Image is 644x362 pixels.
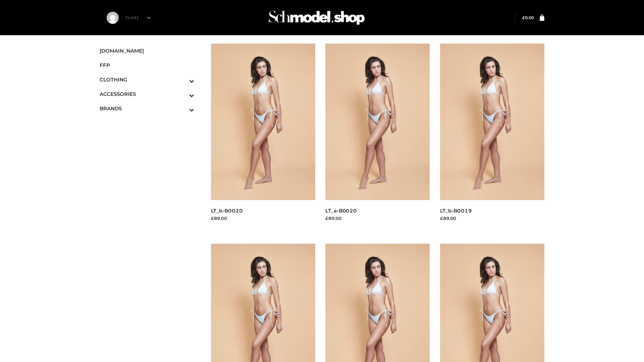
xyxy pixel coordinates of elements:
a: ACCESSORIESToggle Submenu [100,87,194,101]
span: CLOTHING [100,76,194,83]
span: [DOMAIN_NAME] [100,47,194,55]
a: Read more [440,223,465,228]
button: Toggle Submenu [171,101,194,116]
span: ACCESSORIES [100,90,194,98]
span: BRANDS [100,105,194,112]
a: LT_b-B0019 [440,207,472,214]
span: £ [522,15,525,20]
div: £89.00 [440,215,545,222]
a: £0.00 [522,15,534,20]
a: LT_a-B0020 [325,207,357,214]
img: Schmodel Admin 964 [266,4,367,31]
a: Test41 [125,15,151,20]
a: [DOMAIN_NAME] [100,44,194,58]
button: Toggle Submenu [171,87,194,101]
div: £89.00 [325,215,430,222]
span: FFP [100,61,194,69]
a: Read more [325,223,350,228]
a: Read more [211,223,236,228]
div: £89.00 [211,215,316,222]
a: CLOTHINGToggle Submenu [100,72,194,87]
button: Toggle Submenu [171,72,194,87]
bdi: 0.00 [522,15,534,20]
a: BRANDSToggle Submenu [100,101,194,116]
a: LT_b-B0020 [211,207,243,214]
a: FFP [100,58,194,72]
